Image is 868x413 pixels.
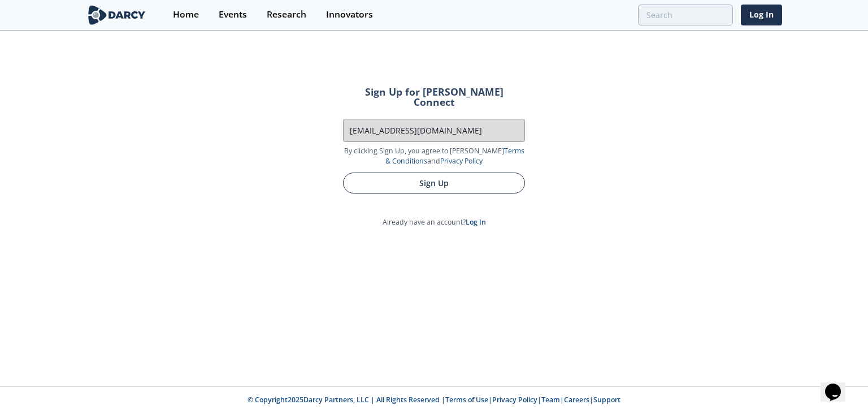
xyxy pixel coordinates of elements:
a: Terms & Conditions [385,146,524,166]
input: Advanced Search [638,5,733,25]
a: Team [541,395,560,405]
div: Home [173,10,199,19]
div: Events [219,10,247,19]
iframe: chat widget [821,368,857,402]
h2: Sign Up for [PERSON_NAME] Connect [343,87,525,107]
a: Terms of Use [445,395,488,405]
button: Sign Up [343,173,525,193]
input: Work Email [343,119,525,142]
a: Privacy Policy [440,156,483,166]
p: © Copyright 2025 Darcy Partners, LLC | All Rights Reserved | | | | | [16,395,852,405]
a: Log In [466,217,486,227]
p: Already have an account? [327,217,541,227]
div: Research [267,10,306,19]
a: Careers [564,395,589,405]
p: By clicking Sign Up, you agree to [PERSON_NAME] and [343,146,525,167]
img: logo-wide.svg [86,5,147,25]
div: Innovators [326,10,373,19]
a: Privacy Policy [492,395,537,405]
a: Log In [741,5,782,25]
a: Support [593,395,620,405]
